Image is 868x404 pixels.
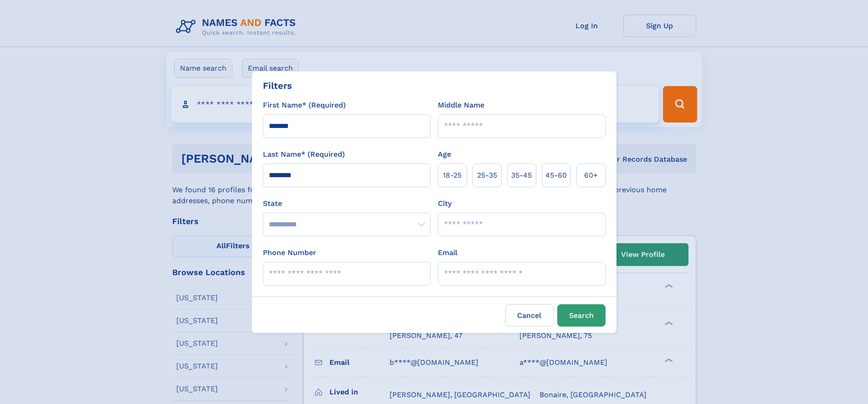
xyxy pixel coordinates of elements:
[438,247,457,258] label: Email
[263,198,431,209] label: State
[477,170,497,181] span: 25‑35
[443,170,462,181] span: 18‑25
[438,198,452,209] label: City
[438,100,484,111] label: Middle Name
[263,247,316,258] label: Phone Number
[438,149,451,160] label: Age
[584,170,598,181] span: 60+
[505,304,554,327] label: Cancel
[263,149,345,160] label: Last Name* (Required)
[263,79,292,92] div: Filters
[263,100,346,111] label: First Name* (Required)
[511,170,532,181] span: 35‑45
[557,304,606,327] button: Search
[545,170,567,181] span: 45‑60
